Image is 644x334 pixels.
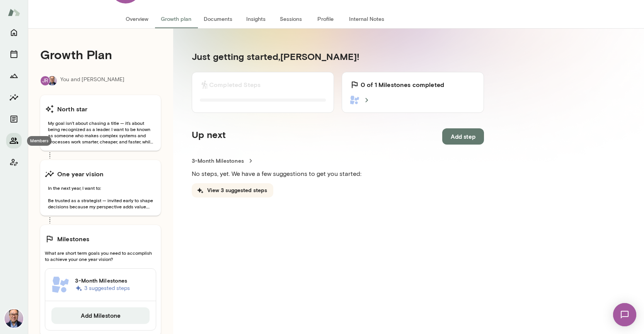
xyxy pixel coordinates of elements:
span: In the next year, I want to: Be trusted as a strategist — invited early to shape decisions becaus... [45,185,156,210]
p: 3 suggested steps [75,285,150,292]
img: Valentin Wu [48,76,57,85]
button: Sessions [273,10,308,28]
button: One year visionIn the next year, I want to: Be trusted as a strategist — invited early to shape d... [40,160,161,216]
button: Home [6,25,22,40]
button: Documents [6,111,22,127]
button: Members [6,133,22,148]
h6: One year vision [57,169,104,179]
button: Documents [198,10,239,28]
div: 3-Month Milestones3 suggested stepsAdd Milestone [45,268,156,330]
button: Overview [119,10,155,28]
img: Mento [8,5,20,20]
button: Internal Notes [343,10,390,28]
button: Add Milestone [51,307,150,324]
p: No steps, yet. We have a few suggestions to get you started: [192,169,484,179]
button: Add step [442,128,484,145]
h6: Completed Steps [209,80,261,89]
button: Sessions [6,46,22,62]
span: What are short term goals you need to accomplish to achieve your one year vision? [45,250,156,262]
h6: 3-Month Milestones [75,277,150,285]
img: Valentin Wu [5,309,23,328]
p: You and [PERSON_NAME] [60,76,124,86]
h5: Just getting started, [PERSON_NAME] ! [192,50,484,63]
button: Profile [308,10,343,28]
div: JR [40,76,50,86]
h5: Up next [192,128,226,145]
h4: Growth Plan [40,47,161,62]
button: Insights [239,10,273,28]
button: Client app [6,155,22,170]
button: Insights [6,90,22,105]
h6: North star [57,104,88,114]
a: 3-Month Milestones [192,157,484,165]
a: 3-Month Milestones3 suggested steps [45,269,156,301]
button: View 3 suggested steps [192,183,273,198]
button: Growth plan [155,10,198,28]
h6: 0 of 1 Milestones completed [361,80,444,89]
h6: Milestones [57,234,90,244]
div: Members [27,136,51,146]
button: North starMy goal isn’t about chasing a title — it’s about being recognized as a leader. I want t... [40,95,161,151]
span: My goal isn’t about chasing a title — it’s about being recognized as a leader. I want to be known... [45,120,156,145]
button: Growth Plan [6,68,22,83]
